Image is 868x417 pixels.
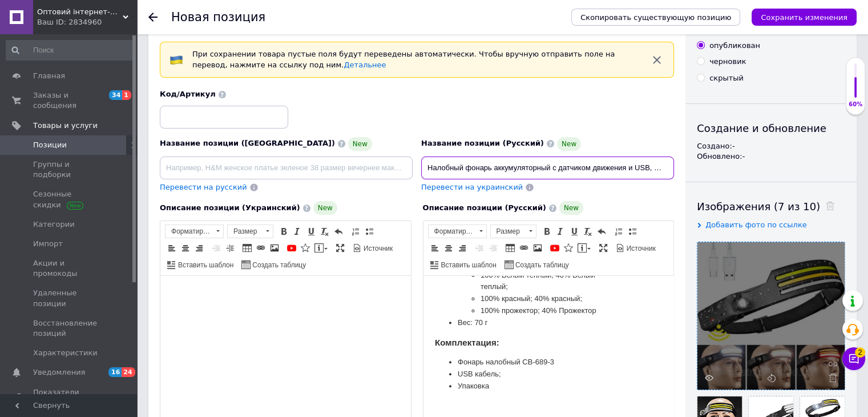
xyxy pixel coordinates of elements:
[597,242,609,254] a: Развернуть
[580,13,731,22] span: Скопировать существующую позицию
[557,137,581,151] span: New
[697,199,845,214] div: Изображения (7 из 10)
[562,242,575,254] a: Вставить иконку
[193,242,205,254] a: По правому краю
[318,225,331,238] a: Убрать форматирование
[228,225,262,238] span: Размер
[210,242,223,254] a: Уменьшить отступ
[334,242,346,254] a: Развернуть
[313,201,337,215] span: New
[160,90,216,98] span: Код/Артикул
[349,225,362,238] a: Вставить / удалить нумерованный список
[697,121,845,135] div: Создание и обновление
[842,347,865,370] button: Чат с покупателем2
[255,242,267,254] a: Вставить/Редактировать ссылку (Ctrl+L)
[487,242,499,254] a: Увеличить отступ
[571,9,740,26] button: Скопировать существующую позицию
[595,225,608,238] a: Отменить (Ctrl+Z)
[165,224,224,238] a: Форматирование
[37,17,137,27] div: Ваш ID: 2834960
[285,242,298,254] a: Добавить видео с YouTube
[268,242,281,254] a: Изображение
[122,367,135,377] span: 24
[160,157,413,179] input: Например, H&M женское платье зеленое 38 размер вечернее макси с блестками
[421,157,674,179] input: Например, H&M женское платье зеленое 38 размер вечернее макси с блестками
[709,41,760,51] div: опубликован
[473,242,486,254] a: Уменьшить отступ
[490,224,536,238] a: Размер
[697,141,845,151] div: Создано: -
[160,139,335,147] span: Название позиции ([GEOGRAPHIC_DATA])
[33,121,98,131] span: Товары и услуги
[176,260,233,270] span: Вставить шаблон
[109,90,122,100] span: 34
[442,242,455,254] a: По центру
[626,225,639,238] a: Вставить / удалить маркированный список
[33,90,106,111] span: Заказы и сообщения
[363,225,376,238] a: Вставить / удалить маркированный список
[192,50,615,69] span: При сохранении товара пустые поля будут переведены автоматически. Чтобы вручную отправить поле на...
[227,224,273,238] a: Размер
[277,225,290,238] a: Полужирный (Ctrl+B)
[160,203,300,212] span: Описание позиции (Украинский)
[33,258,106,279] span: Акции и промокоды
[576,242,592,254] a: Вставить сообщение
[6,40,135,61] input: Поиск
[439,260,496,270] span: Вставить шаблон
[33,189,106,210] span: Сезонные скидки
[429,225,475,238] span: Форматирование
[224,242,236,254] a: Увеличить отступ
[491,225,525,238] span: Размер
[705,220,807,229] span: Добавить фото по ссылке
[251,260,306,270] span: Создать таблицу
[582,225,594,238] a: Убрать форматирование
[240,258,308,271] a: Создать таблицу
[612,225,625,238] a: Вставить / удалить нумерованный список
[165,242,178,254] a: По левому краю
[33,239,63,249] span: Импорт
[37,7,123,17] span: Оптовий інтернет-магазин bestmarket
[421,183,523,191] span: Перевести на украинский
[518,242,530,254] a: Вставить/Редактировать ссылку (Ctrl+L)
[697,151,845,162] div: Обновлено: -
[855,347,865,358] span: 2
[33,348,98,358] span: Характеристики
[241,242,253,254] a: Таблица
[504,242,516,254] a: Таблица
[846,57,865,115] div: 60% Качество заполнения
[33,318,106,339] span: Восстановление позиций
[503,258,571,271] a: Создать таблицу
[531,242,544,254] a: Изображение
[761,13,847,22] i: Сохранить изменения
[752,9,857,26] button: Сохранить изменения
[305,225,317,238] a: Подчеркнутый (Ctrl+U)
[429,258,498,271] a: Вставить шаблон
[179,242,192,254] a: По центру
[33,140,67,150] span: Позиции
[291,225,304,238] a: Курсив (Ctrl+I)
[33,159,106,180] span: Группы и подборки
[559,201,583,215] span: New
[171,10,265,24] h1: Новая позиция
[421,139,544,147] span: Название позиции (Русский)
[148,13,158,22] div: Вернуться назад
[846,101,865,109] div: 60%
[299,242,312,254] a: Вставить иконку
[548,242,561,254] a: Добавить видео с YouTube
[33,288,106,308] span: Удаленные позиции
[423,203,546,212] span: Описание позиции (Русский)
[362,244,393,254] span: Источник
[568,225,580,238] a: Подчеркнутый (Ctrl+U)
[108,367,122,377] span: 16
[33,367,85,378] span: Уведомления
[351,242,394,254] a: Источник
[169,53,183,67] img: :flag-ua:
[614,242,657,254] a: Источник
